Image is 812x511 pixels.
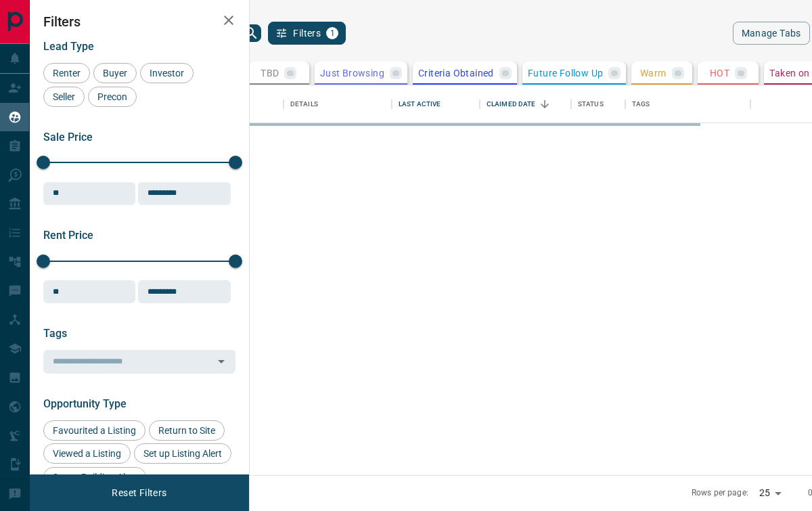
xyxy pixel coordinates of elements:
p: Just Browsing [320,68,384,78]
span: Set up Listing Alert [139,448,227,459]
div: Renter [43,63,90,83]
div: Investor [140,63,194,83]
div: Viewed a Listing [43,443,131,464]
div: Precon [88,87,137,107]
span: Viewed a Listing [48,448,126,459]
div: Set up Building Alert [43,467,146,487]
div: Last Active [399,85,441,123]
p: TBD [261,68,279,78]
span: Renter [48,68,85,79]
div: 25 [754,483,786,503]
span: Buyer [98,68,132,79]
div: Claimed Date [487,85,536,123]
p: HOT [710,68,729,78]
button: Sort [535,95,554,114]
span: Tags [43,327,67,340]
div: Claimed Date [480,85,571,123]
button: Manage Tabs [733,22,810,45]
span: Seller [48,91,80,102]
span: 1 [328,28,337,38]
button: Filters1 [268,22,346,45]
span: Return to Site [154,425,220,436]
p: Criteria Obtained [418,68,494,78]
button: Reset Filters [103,481,175,504]
button: Open [212,352,231,371]
div: Details [290,85,318,123]
span: Sale Price [43,131,93,143]
div: Details [284,85,392,123]
div: Set up Listing Alert [134,443,231,464]
span: Favourited a Listing [48,425,141,436]
div: Last Active [392,85,480,123]
p: Warm [640,68,667,78]
span: Rent Price [43,229,93,242]
div: Name [189,85,284,123]
span: Lead Type [43,40,94,53]
div: Buyer [93,63,137,83]
h2: Filters [43,14,235,30]
div: Seller [43,87,85,107]
span: Precon [93,91,132,102]
span: Investor [145,68,189,79]
div: Favourited a Listing [43,420,145,441]
p: Future Follow Up [528,68,603,78]
div: Status [571,85,625,123]
button: search button [241,24,261,42]
div: Status [578,85,604,123]
div: Return to Site [149,420,225,441]
p: Rows per page: [692,487,748,499]
span: Set up Building Alert [48,472,141,483]
span: Opportunity Type [43,397,127,410]
div: Tags [625,85,750,123]
div: Tags [632,85,650,123]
